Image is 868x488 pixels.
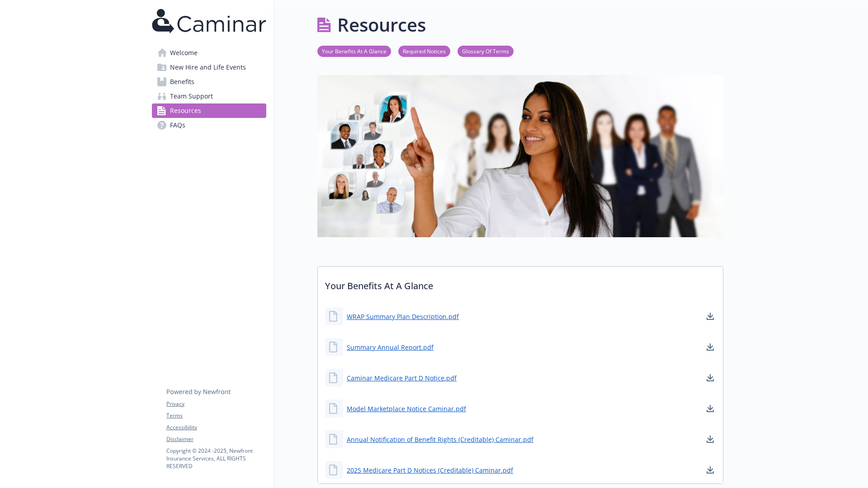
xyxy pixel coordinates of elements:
[317,75,723,237] img: resources page banner
[166,412,266,420] a: Terms
[317,47,391,55] a: Your Benefits At A Glance
[347,343,434,352] a: Summary Annual Report.pdf
[170,89,213,103] span: Team Support
[166,400,266,408] a: Privacy
[398,47,450,55] a: Required Notices
[705,403,716,414] a: download document
[166,423,266,432] a: Accessibility
[318,267,723,300] p: Your Benefits At A Glance
[705,434,716,445] a: download document
[152,118,266,132] a: FAQs
[152,60,266,75] a: New Hire and Life Events
[347,312,459,321] a: WRAP Summary Plan Description.pdf
[170,103,201,118] span: Resources
[152,75,266,89] a: Benefits
[170,46,198,60] span: Welcome
[152,103,266,118] a: Resources
[170,60,246,75] span: New Hire and Life Events
[166,447,266,470] p: Copyright © 2024 - 2025 , Newfront Insurance Services, ALL RIGHTS RESERVED
[337,11,426,38] h1: Resources
[705,465,716,475] a: download document
[458,47,514,55] a: Glossary Of Terms
[170,75,194,89] span: Benefits
[705,372,716,383] a: download document
[170,118,185,132] span: FAQs
[347,435,533,444] a: Annual Notification of Benefit Rights (Creditable) Caminar.pdf
[705,311,716,322] a: download document
[166,435,266,443] a: Disclaimer
[705,342,716,352] a: download document
[347,465,513,475] a: 2025 Medicare Part D Notices (Creditable) Caminar.pdf
[347,404,466,413] a: Model Marketplace Notice Caminar.pdf
[152,89,266,103] a: Team Support
[347,373,457,383] a: Caminar Medicare Part D Notice.pdf
[152,46,266,60] a: Welcome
